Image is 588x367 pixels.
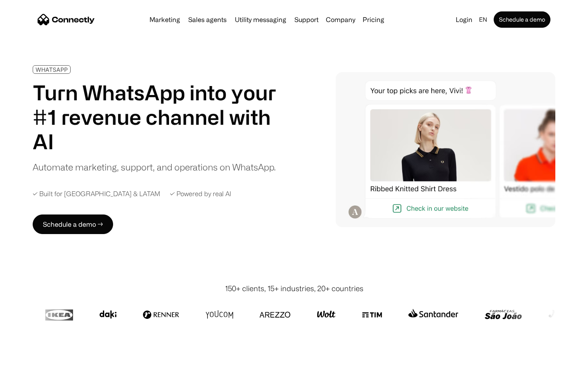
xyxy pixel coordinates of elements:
[291,16,322,23] a: Support
[476,14,492,25] div: en
[33,190,160,198] div: ✓ Built for [GEOGRAPHIC_DATA] & LATAM
[359,16,388,23] a: Pricing
[16,353,49,364] ul: Language list
[33,214,113,234] a: Schedule a demo →
[146,16,183,23] a: Marketing
[33,80,286,154] h1: Turn WhatsApp into your #1 revenue channel with AI
[33,160,276,174] div: Automate marketing, support, and operations on WhatsApp.
[479,14,487,25] div: en
[232,16,290,23] a: Utility messaging
[225,283,363,294] div: 150+ clients, 15+ industries, 20+ countries
[170,190,231,198] div: ✓ Powered by real AI
[185,16,230,23] a: Sales agents
[326,14,355,25] div: Company
[38,13,95,26] a: home
[494,11,550,28] a: Schedule a demo
[323,14,358,25] div: Company
[36,66,68,73] div: WHATSAPP
[8,352,49,364] aside: Language selected: English
[452,14,476,25] a: Login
